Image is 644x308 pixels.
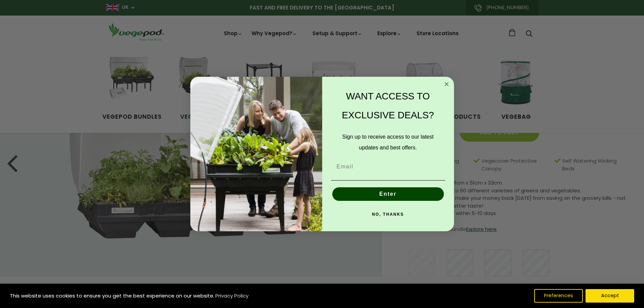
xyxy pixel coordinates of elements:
[331,160,445,173] input: Email
[331,208,445,221] button: NO, THANKS
[10,292,214,299] span: This website uses cookies to ensure you get the best experience on our website.
[443,80,451,88] button: Close dialog
[190,77,322,231] img: e9d03583-1bb1-490f-ad29-36751b3212ff.jpeg
[534,289,583,303] button: Preferences
[342,134,433,150] span: Sign up to receive access to our latest updates and best offers.
[332,187,444,201] button: Enter
[214,290,249,302] a: Privacy Policy (opens in a new tab)
[342,91,434,120] span: WANT ACCESS TO EXCLUSIVE DEALS?
[586,289,634,303] button: Accept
